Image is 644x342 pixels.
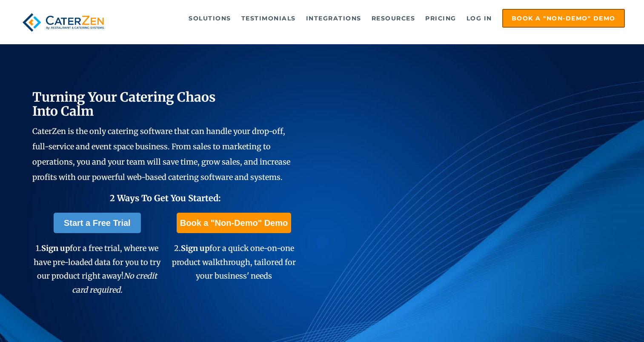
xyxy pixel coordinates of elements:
[181,243,209,253] span: Sign up
[110,193,221,203] span: 2 Ways To Get You Started:
[502,9,625,28] a: Book a "Non-Demo" Demo
[172,243,296,281] span: 2. for a quick one-on-one product walkthrough, tailored for your business' needs
[177,213,291,233] a: Book a "Non-Demo" Demo
[462,10,496,27] a: Log in
[568,309,635,333] iframe: Help widget launcher
[367,10,420,27] a: Resources
[32,126,290,182] span: CaterZen is the only catering software that can handle your drop-off, full-service and event spac...
[54,213,141,233] a: Start a Free Trial
[41,243,70,253] span: Sign up
[32,89,216,119] span: Turning Your Catering Chaos Into Calm
[123,9,624,28] div: Navigation Menu
[72,271,157,294] em: No credit card required.
[19,9,107,36] img: caterzen
[421,10,461,27] a: Pricing
[34,243,160,294] span: 1. for a free trial, where we have pre-loaded data for you to try our product right away!
[237,10,300,27] a: Testimonials
[184,10,235,27] a: Solutions
[302,10,366,27] a: Integrations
